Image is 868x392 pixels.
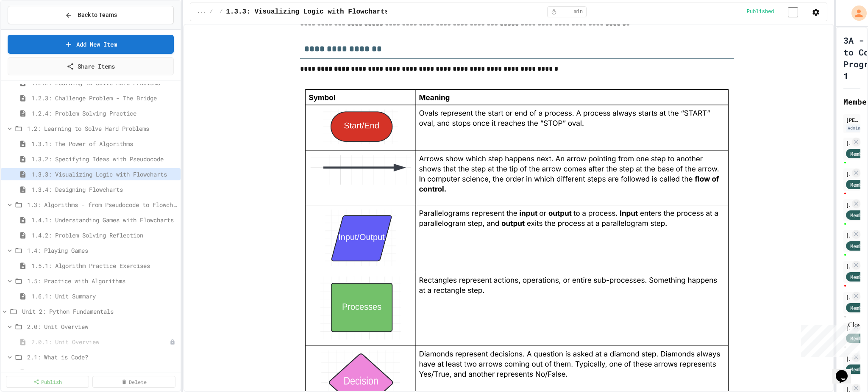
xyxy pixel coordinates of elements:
span: Back to Teams [78,11,117,19]
span: 2.0.1: Unit Overview [31,337,170,346]
span: 1.5: Practice with Algorithms [27,276,177,285]
div: [PERSON_NAME] [846,232,850,239]
button: Back to Teams [8,6,174,24]
span: 1.3.1: The Power of Algorithms [31,139,177,148]
span: 1.3.3: Visualizing Logic with Flowcharts [31,170,177,179]
span: 1.4: Playing Games [27,246,177,255]
span: / [220,8,223,15]
div: [PERSON_NAME] [846,116,858,124]
a: Delete [92,376,175,388]
div: Content is published and visible to students [747,6,808,17]
span: 2.1.1: Why Learn to Program? [31,368,170,377]
div: [PERSON_NAME] [846,262,850,270]
div: [PERSON_NAME] [846,201,850,209]
span: 1.3: Algorithms - from Pseudocode to Flowcharts [27,200,177,209]
iframe: chat widget [832,358,860,384]
span: 1.2.4: Problem Solving Practice [31,109,177,118]
span: 1.2.3: Challenge Problem - The Bridge [31,94,177,102]
input: publish toggle [778,7,808,17]
span: 1.4.2: Problem Solving Reflection [31,231,177,240]
span: Published [747,8,774,15]
span: ... [197,8,206,15]
div: Chat with us now!Close [3,3,58,54]
span: Unit 2: Python Fundamentals [22,307,177,316]
span: Member [850,181,868,188]
span: 1.3.4: Designing Flowcharts [31,185,177,194]
a: Publish [6,376,89,388]
div: [PERSON_NAME] [846,139,850,147]
span: 1.3.3: Visualizing Logic with Flowcharts [226,7,389,17]
span: Member [850,211,868,219]
span: Member [850,273,868,281]
span: 1.4.1: Understanding Games with Flowcharts [31,215,177,224]
span: 1.2: Learning to Solve Hard Problems [27,124,177,133]
div: Unpublished [170,339,175,345]
span: Member [850,150,868,157]
span: min [574,8,583,15]
span: Member [850,242,868,250]
div: [PERSON_NAME] [PERSON_NAME] [846,293,850,301]
span: 1.5.1: Algorithm Practice Exercises [31,261,177,270]
span: / [210,8,213,15]
a: Add New Item [8,35,174,54]
div: Unpublished [170,370,175,375]
span: 2.1: What is Code? [27,353,177,362]
span: 2.0: Unit Overview [27,322,177,331]
a: Share Items [8,57,174,75]
iframe: chat widget [798,321,860,357]
span: 1.6.1: Unit Summary [31,292,177,301]
span: 1.3.2: Specifying Ideas with Pseudocode [31,155,177,163]
div: [PERSON_NAME] [846,170,850,178]
div: Admin [846,124,862,132]
span: Member [850,304,868,312]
